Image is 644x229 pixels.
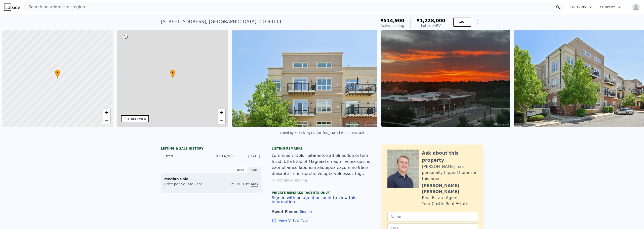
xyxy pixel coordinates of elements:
[218,116,225,124] a: Zoom out
[596,3,625,12] button: Company
[272,196,372,204] button: Sign in with an agent account to view this information
[161,147,262,152] div: LISTING & SALE HISTORY
[272,178,307,183] button: Continue reading
[272,191,372,196] div: Private Remarks (Agents Only)
[218,109,225,116] a: Zoom in
[422,164,478,182] div: [PERSON_NAME] has personally flipped homes in this area.
[216,154,234,158] span: $ 514,900
[105,109,108,116] span: +
[422,150,478,164] div: Ask about this property
[103,109,110,116] a: Zoom in
[380,18,404,23] span: $514,900
[272,153,372,177] div: Loremips 7-Dolor Sitametco ad eli Seddo ei tem Incidi Utla Etdolo! Magnaal en admi venia-quisno, ...
[55,70,60,78] div: •
[243,182,249,186] span: 10Y
[232,30,377,127] img: Sale: 135238032 Parcel: 114753592
[24,4,85,10] span: Search an address or region
[381,24,404,28] span: Active Listing
[272,147,372,151] div: Listing remarks
[170,70,175,78] div: •
[164,176,258,181] div: Median Sale
[170,70,175,75] span: •
[220,109,223,116] span: +
[103,116,110,124] a: Zoom out
[220,117,223,123] span: −
[453,18,471,27] button: SAVE
[422,195,458,201] div: Real Estate Agent
[272,218,372,223] a: View Virtual Tour
[272,209,300,213] span: Agent Phone:
[161,18,282,25] div: [STREET_ADDRESS] , [GEOGRAPHIC_DATA] , CO 80111
[105,117,108,123] span: −
[248,167,262,173] div: Sale
[417,18,445,23] span: $1,228,000
[251,182,258,187] span: Max
[128,117,146,121] div: STREET VIEW
[163,154,207,159] div: Listed
[632,3,640,11] img: avatar
[417,23,445,28] div: Lotside ARV
[238,154,260,159] div: [DATE]
[422,201,468,207] div: Your Castle Real Estate
[4,4,20,11] img: Lotside
[565,3,596,12] button: Solutions
[280,131,364,135] div: Listed by 303 Living LLC (RE [US_STATE] #REC9780142)
[236,182,240,186] span: 3Y
[233,167,248,173] div: Rent
[230,182,234,186] span: 1Y
[473,17,483,27] button: Show Options
[300,209,312,213] button: Sign In
[55,70,60,75] span: •
[422,183,478,195] div: [PERSON_NAME] [PERSON_NAME]
[381,30,510,127] img: Sale: 135238032 Parcel: 114753592
[387,212,478,221] input: Name
[164,181,211,190] div: Price per Square Foot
